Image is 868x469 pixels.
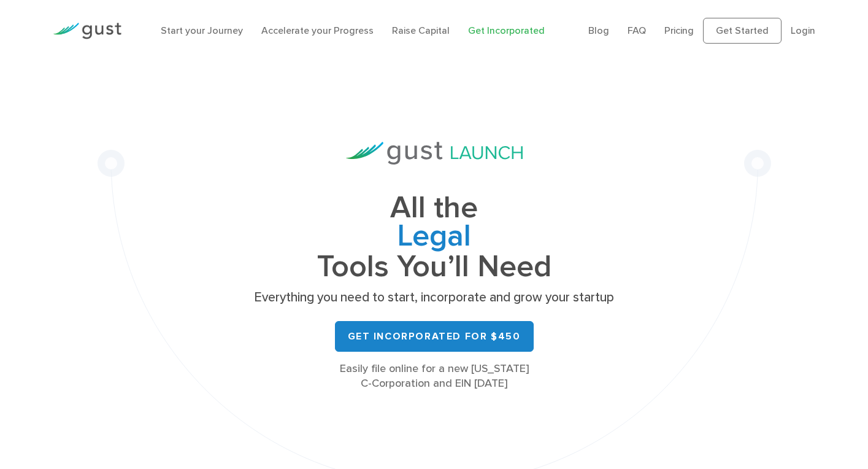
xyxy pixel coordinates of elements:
h1: All the Tools You’ll Need [250,194,618,281]
a: Get Incorporated for $450 [335,321,534,352]
a: Accelerate your Progress [261,25,374,36]
a: Pricing [664,25,694,36]
a: FAQ [628,25,646,36]
a: Blog [588,25,609,36]
span: Legal [250,222,618,253]
a: Get Incorporated [468,25,545,36]
img: Gust Launch Logo [346,142,523,165]
div: Easily file online for a new [US_STATE] C-Corporation and EIN [DATE] [250,362,618,391]
a: Start your Journey [161,25,243,36]
a: Raise Capital [392,25,450,36]
img: Gust Logo [53,23,121,39]
a: Login [791,25,815,36]
p: Everything you need to start, incorporate and grow your startup [250,289,618,306]
a: Get Started [703,18,782,44]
